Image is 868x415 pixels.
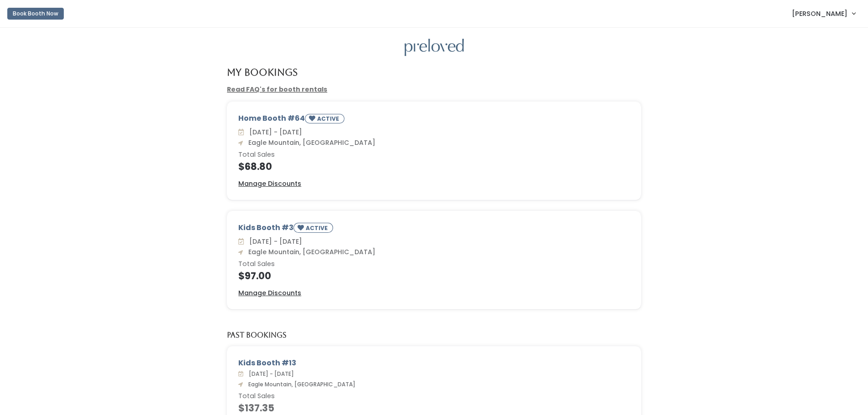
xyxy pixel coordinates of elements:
div: Home Booth #64 [238,113,630,127]
small: ACTIVE [317,115,341,123]
div: Kids Booth #13 [238,358,630,369]
h6: Total Sales [238,393,630,400]
h4: My Bookings [227,67,298,77]
a: Manage Discounts [238,288,301,298]
span: [PERSON_NAME] [792,9,847,19]
a: Read FAQ's for booth rentals [227,85,327,94]
h4: $97.00 [238,271,630,281]
button: Book Booth Now [7,8,64,20]
span: Eagle Mountain, [GEOGRAPHIC_DATA] [245,138,375,147]
a: [PERSON_NAME] [783,4,864,23]
div: Kids Booth #3 [238,222,630,236]
span: [DATE] - [DATE] [246,237,302,246]
h6: Total Sales [238,151,630,159]
img: preloved logo [405,39,464,56]
h4: $68.80 [238,161,630,172]
span: Eagle Mountain, [GEOGRAPHIC_DATA] [245,380,355,388]
a: Book Booth Now [7,4,64,24]
h4: $137.35 [238,403,630,413]
small: ACTIVE [306,224,329,232]
span: [DATE] - [DATE] [245,370,294,378]
span: Eagle Mountain, [GEOGRAPHIC_DATA] [245,247,375,256]
h5: Past Bookings [227,331,287,339]
span: [DATE] - [DATE] [246,128,302,137]
a: Manage Discounts [238,179,301,189]
h6: Total Sales [238,261,630,268]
